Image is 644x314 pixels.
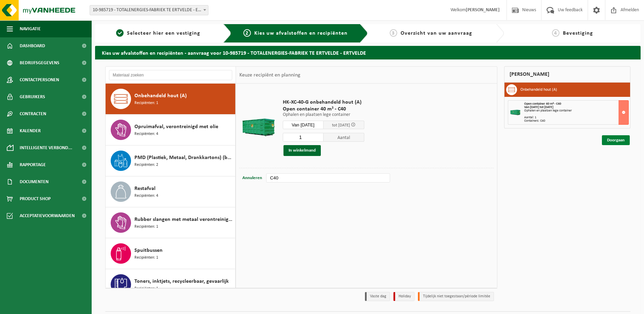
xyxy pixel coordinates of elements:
[20,54,59,71] span: Bedrijfsgegevens
[393,292,415,301] li: Holiday
[524,105,553,109] strong: Van [DATE] tot [DATE]
[90,5,208,15] span: 10-985719 - TOTALENERGIES-FABRIEK TE ERTVELDE - ERTVELDE
[401,31,472,36] span: Overzicht van uw aanvraag
[283,112,364,117] p: Ophalen en plaatsen lege container
[283,145,321,156] button: In winkelmand
[242,176,262,180] span: Annuleren
[134,162,158,168] span: Recipiënten: 2
[20,105,46,122] span: Contracten
[20,88,45,105] span: Gebruikers
[20,71,59,88] span: Contactpersonen
[20,20,41,37] span: Navigatie
[134,246,163,255] span: Spuitbussen
[106,269,236,300] button: Toners, inktjets, recycleerbaar, gevaarlijk Recipiënten: 1
[390,29,397,37] span: 3
[243,29,251,37] span: 2
[418,292,494,301] li: Tijdelijk niet toegestaan/période limitée
[283,99,364,106] span: HK-XC-40-G onbehandeld hout (A)
[134,193,158,199] span: Recipiënten: 4
[602,135,630,145] a: Doorgaan
[134,255,158,261] span: Recipiënten: 1
[106,176,236,207] button: Restafval Recipiënten: 4
[524,109,628,112] div: Ophalen en plaatsen lege container
[20,139,72,156] span: Intelligente verbond...
[134,285,158,292] span: Recipiënten: 1
[324,133,364,142] span: Aantal
[466,7,500,13] strong: [PERSON_NAME]
[134,123,218,131] span: Opruimafval, verontreinigd met olie
[563,31,593,36] span: Bevestiging
[106,207,236,238] button: Rubber slangen met metaal verontreinigd met olie Recipiënten: 1
[242,173,263,183] button: Annuleren
[109,70,232,80] input: Materiaal zoeken
[520,84,557,95] h3: Onbehandeld hout (A)
[266,173,390,182] input: bv. C10-005
[134,277,229,285] span: Toners, inktjets, recycleerbaar, gevaarlijk
[106,115,236,145] button: Opruimafval, verontreinigd met olie Recipiënten: 4
[106,145,236,176] button: PMD (Plastiek, Metaal, Drankkartons) (bedrijven) Recipiënten: 2
[236,67,304,84] div: Keuze recipiënt en planning
[283,106,364,112] span: Open container 40 m³ - C40
[524,119,628,123] div: Containers: C40
[134,154,234,162] span: PMD (Plastiek, Metaal, Drankkartons) (bedrijven)
[134,100,158,106] span: Recipiënten: 1
[332,123,350,127] span: tot [DATE]
[134,185,155,193] span: Restafval
[116,29,124,37] span: 1
[254,31,348,36] span: Kies uw afvalstoffen en recipiënten
[20,190,51,207] span: Product Shop
[20,207,75,224] span: Acceptatievoorwaarden
[106,238,236,269] button: Spuitbussen Recipiënten: 1
[283,121,324,129] input: Selecteer datum
[127,31,200,36] span: Selecteer hier een vestiging
[134,224,158,230] span: Recipiënten: 1
[20,37,45,54] span: Dashboard
[20,156,46,173] span: Rapportage
[20,173,49,190] span: Documenten
[552,29,559,37] span: 4
[134,215,234,224] span: Rubber slangen met metaal verontreinigd met olie
[98,29,218,37] a: 1Selecteer hier een vestiging
[106,84,236,115] button: Onbehandeld hout (A) Recipiënten: 1
[134,92,187,100] span: Onbehandeld hout (A)
[524,116,628,119] div: Aantal: 1
[524,102,561,106] span: Open container 40 m³ - C40
[90,5,208,15] span: 10-985719 - TOTALENERGIES-FABRIEK TE ERTVELDE - ERTVELDE
[95,46,641,59] h2: Kies uw afvalstoffen en recipiënten - aanvraag voor 10-985719 - TOTALENERGIES-FABRIEK TE ERTVELDE...
[365,292,390,301] li: Vaste dag
[504,66,630,83] div: [PERSON_NAME]
[20,122,41,139] span: Kalender
[134,131,158,137] span: Recipiënten: 4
